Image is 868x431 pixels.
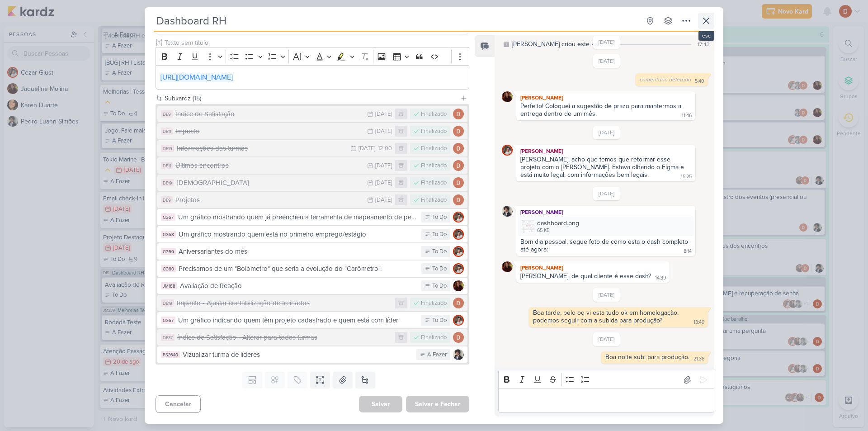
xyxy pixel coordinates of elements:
[175,126,363,137] div: Impacto
[157,295,467,311] button: DE19 Impacto - Ajustar contabilização de treinados Finalizado
[177,332,390,343] div: Índice de Satisfação - Alterar para todas turmas
[453,126,464,137] img: Davi Elias Teixeira
[359,146,375,152] div: [DATE]
[520,238,690,253] div: Bom dia pessoal, segue foto de como esta o dash completo até agora:
[179,229,417,240] div: Um gráfico mostrando quem está no primeiro emprego/estágio
[518,217,693,236] div: dashboard.png
[498,371,714,388] div: Editor toolbar
[160,73,233,82] a: [URL][DOMAIN_NAME]
[161,196,173,204] div: DE9
[157,157,467,174] button: DE11 Últimos encontros [DATE] Finalizado
[537,218,579,228] div: dashboard.png
[698,31,714,41] div: esc
[502,145,513,156] img: Cezar Giusti
[432,230,447,239] div: To Do
[518,93,693,102] div: [PERSON_NAME]
[175,109,363,119] div: Índice de Satisfação
[453,246,464,257] img: Cezar Giusti
[421,333,447,342] div: Finalizado
[520,156,686,179] div: [PERSON_NAME], acho que temos que retormar esse projeto com o [PERSON_NAME]. Estava olhando o Fig...
[453,177,464,188] img: Davi Elias Teixeira
[161,299,174,307] div: DE19
[432,213,447,222] div: To Do
[179,264,417,274] div: Precisamos de um "Bolômetro" que seria a evolução do "Carômetro".
[421,110,447,119] div: Finalizado
[175,195,363,205] div: Projetos
[183,350,412,360] div: Vizualizar turma de líderes
[179,246,417,257] div: Aniversariantes do mês
[640,76,691,83] span: comentário deletado
[375,111,392,117] div: [DATE]
[156,65,469,90] div: Editor editing area: main
[157,123,467,139] button: DE11 Impacto [DATE] Finalizado
[161,162,173,169] div: DE11
[421,161,447,171] div: Finalizado
[605,353,689,361] div: Boa noite subi para produção.
[177,298,390,308] div: Impacto - Ajustar contabilização de treinados
[421,179,447,188] div: Finalizado
[502,206,513,217] img: Pedro Luahn Simões
[161,265,176,272] div: CG60
[375,146,392,152] div: , 12:00
[453,160,464,171] img: Davi Elias Teixeira
[512,39,604,49] div: [PERSON_NAME] criou este kard
[161,334,175,341] div: DE37
[177,143,346,154] div: Informações das turmas
[375,180,392,186] div: [DATE]
[421,127,447,136] div: Finalizado
[178,212,417,223] div: Um gráfico mostrando quem já preencheu a ferramenta de mapeamento de perfil
[157,312,467,328] button: CG57 Um gráfico indicando quem têm projeto cadastrado e quem está com líder To Do
[520,102,683,118] div: Perfeito! Coloquei a sugestão de prazo para mantermos a entrega dentro de um mês.
[695,78,704,85] div: 5:40
[684,248,692,255] div: 8:14
[453,332,464,343] img: Davi Elias Teixeira
[655,275,666,282] div: 14:39
[427,350,447,360] div: A Fazer
[161,213,175,221] div: CG57
[432,316,447,325] div: To Do
[180,281,417,291] div: Avaliação de Reação
[518,208,693,217] div: [PERSON_NAME]
[537,227,579,234] div: 65 KB
[498,388,714,413] div: Editor editing area: main
[157,243,467,260] button: CG59 Aniversariantes do mês To Do
[518,147,693,156] div: [PERSON_NAME]
[520,272,651,280] div: [PERSON_NAME], de qual cliente é esse dash?
[161,231,176,238] div: CG58
[157,226,467,242] button: CG58 Um gráfico mostrando quem está no primeiro emprego/estágio To Do
[693,355,704,363] div: 21:36
[502,91,513,102] img: Jaqueline Molina
[375,128,392,134] div: [DATE]
[157,106,467,122] button: DE9 Índice de Satisfação [DATE] Finalizado
[157,140,467,156] button: DE19 Informações das turmas [DATE] , 12:00 Finalizado
[375,163,392,169] div: [DATE]
[421,196,447,205] div: Finalizado
[693,319,704,326] div: 13:49
[453,263,464,274] img: Cezar Giusti
[453,315,464,326] img: Cezar Giusti
[375,197,392,203] div: [DATE]
[161,317,175,324] div: CG57
[157,192,467,208] button: DE9 Projetos [DATE] Finalizado
[432,247,447,256] div: To Do
[157,346,467,363] button: PS3640 Vizualizar turma de líderes A Fazer
[432,265,447,274] div: To Do
[154,13,640,29] input: Kard Sem Título
[161,282,177,289] div: JM188
[157,278,467,294] button: JM188 Avaliação de Reação To Do
[518,263,668,272] div: [PERSON_NAME]
[453,194,464,205] img: Davi Elias Teixeira
[177,178,363,188] div: [DEMOGRAPHIC_DATA]
[453,109,464,119] img: Davi Elias Teixeira
[453,229,464,240] img: Cezar Giusti
[178,315,417,326] div: Um gráfico indicando quem têm projeto cadastrado e quem está com líder
[453,143,464,154] img: Davi Elias Teixeira
[156,47,469,65] div: Editor toolbar
[681,173,692,180] div: 15:25
[432,282,447,291] div: To Do
[522,220,534,233] img: FNpeYOMFFq95yACmmTHiTRa87ExmtChBwQBPYZSY.png
[157,209,467,225] button: CG57 Um gráfico mostrando quem já preencheu a ferramenta de mapeamento de perfil To Do
[163,38,469,47] input: Texto sem título
[698,40,710,48] div: 17:43
[157,260,467,277] button: CG60 Precisamos de um "Bolômetro" que seria a evolução do "Carômetro". To Do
